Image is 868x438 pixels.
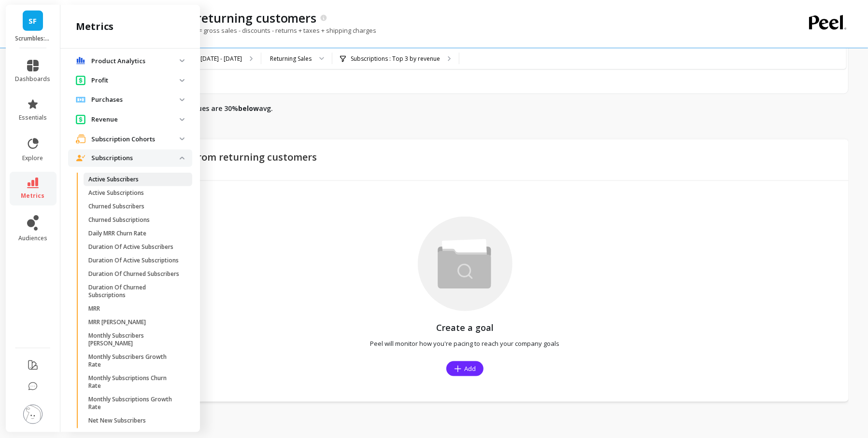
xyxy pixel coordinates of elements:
[76,97,85,103] img: navigation item icon
[446,361,484,376] button: Add
[93,166,317,175] p: Active Goals
[19,114,47,122] span: essentials
[88,230,146,237] p: Daily MRR Churn Rate
[88,257,179,264] p: Duration Of Active Subscriptions
[88,243,173,251] p: Duration Of Active Subscribers
[91,76,180,85] p: Profit
[88,396,181,411] p: Monthly Subscriptions Growth Rate
[187,104,273,113] p: Values are 30% avg.
[76,20,114,33] h2: metrics
[23,405,43,424] img: profile picture
[88,417,146,424] p: Net New Subscribers
[91,153,180,163] p: Subscriptions
[88,176,139,183] p: Active Subscribers
[93,149,317,166] p: Goals for Total Sales from returning customers
[76,155,85,162] img: navigation item icon
[88,374,181,390] p: Monthly Subscriptions Churn Rate
[238,104,259,113] strong: below
[91,135,180,144] p: Subscription Cohorts
[76,114,85,124] img: navigation item icon
[180,98,185,101] img: down caret icon
[21,192,45,200] span: metrics
[29,15,37,27] span: SF
[91,56,180,66] p: Product Analytics
[180,118,185,121] img: down caret icon
[23,154,43,162] span: explore
[76,75,85,85] img: navigation item icon
[88,332,181,347] p: Monthly Subscribers [PERSON_NAME]
[351,55,440,63] p: Subscriptions : Top 3 by revenue
[88,305,100,313] p: MRR
[91,115,180,124] p: Revenue
[88,284,181,299] p: Duration Of Churned Subscriptions
[88,216,150,224] p: Churned Subscriptions
[15,35,51,42] p: Scrumbles: Natural Pet Food
[180,59,185,62] img: down caret icon
[88,189,144,197] p: Active Subscriptions
[76,134,85,144] img: navigation item icon
[15,75,51,83] span: dashboards
[88,203,144,210] p: Churned Subscribers
[180,157,185,160] img: down caret icon
[436,321,494,334] p: Create a goal
[88,353,181,369] p: Monthly Subscribers Growth Rate
[180,137,185,140] img: down caret icon
[418,217,512,311] img: goal_empty.svg
[98,10,317,26] p: Total Sales from returning customers
[91,95,180,105] p: Purchases
[76,57,85,65] img: navigation item icon
[180,79,185,82] img: down caret icon
[464,364,476,373] span: Add
[88,318,146,326] p: MRR [PERSON_NAME]
[370,339,560,348] p: Peel will monitor how you're pacing to reach your company goals
[88,270,179,278] p: Duration Of Churned Subscribers
[270,54,312,63] div: Returning Sales
[81,26,376,35] p: Sum of revenue on repeat orders = gross sales - discounts - returns + taxes + shipping charges
[18,234,47,242] span: audiences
